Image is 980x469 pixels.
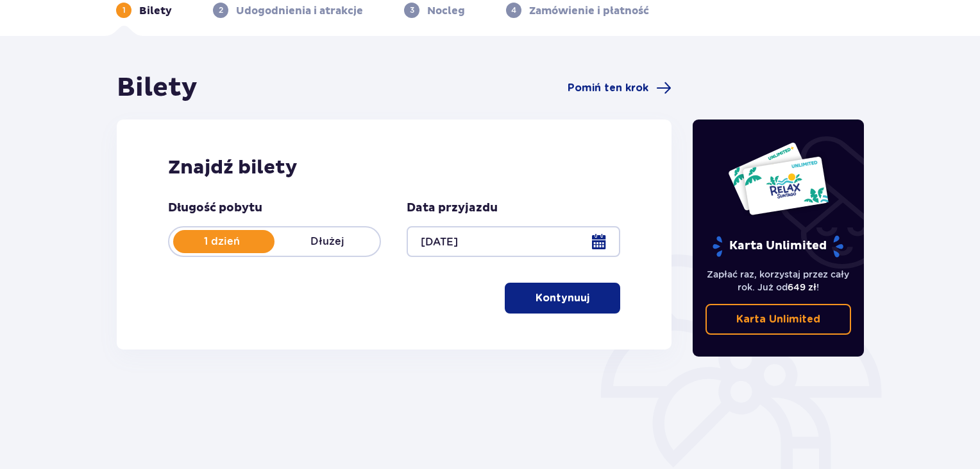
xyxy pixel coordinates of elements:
[788,282,816,292] span: 649 zł
[711,235,845,258] p: Karta Unlimited
[139,4,172,18] p: Bilety
[705,304,852,335] a: Karta Unlimited
[275,234,380,249] p: Dłużej
[505,283,620,314] button: Kontynuuj
[568,81,648,95] span: Pomiń ten krok
[219,4,223,16] p: 2
[407,200,498,216] p: Data przyjazdu
[427,4,465,18] p: Nocleg
[410,4,414,16] p: 3
[169,234,275,249] p: 1 dzień
[529,4,649,18] p: Zamówienie i płatność
[236,4,363,18] p: Udogodnienia i atrakcje
[117,72,198,104] h1: Bilety
[705,268,852,294] p: Zapłać raz, korzystaj przez cały rok. Już od !
[568,80,672,96] a: Pomiń ten krok
[168,155,620,180] h2: Znajdź bilety
[168,200,262,216] p: Długość pobytu
[122,4,126,16] p: 1
[511,4,516,16] p: 4
[736,312,820,326] p: Karta Unlimited
[536,291,589,305] p: Kontynuuj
